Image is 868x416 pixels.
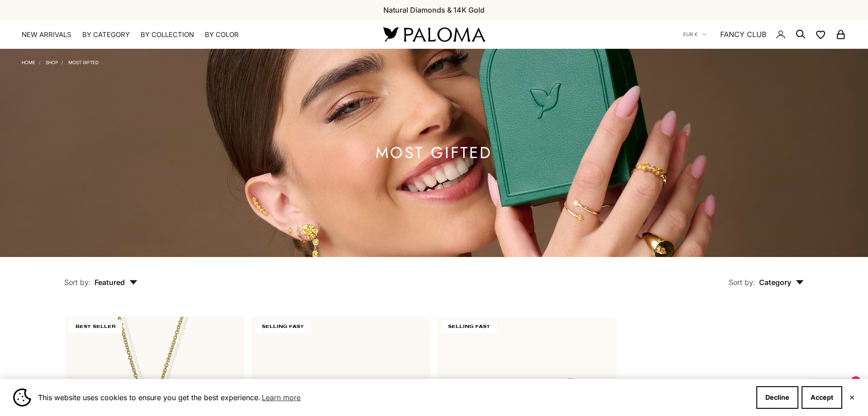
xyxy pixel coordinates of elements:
summary: By Collection [141,30,194,39]
h1: MOST GIFTED [376,147,492,159]
a: NEW ARRIVALS [22,30,71,39]
span: SELLING FAST [441,320,497,333]
summary: By Category [82,30,130,39]
button: Decline [756,386,798,409]
summary: By Color [205,30,239,39]
p: Natural Diamonds & 14K Gold [383,4,485,16]
button: Sort by: Featured [43,257,158,295]
button: Close [849,395,855,400]
button: Sort by: Category [708,257,825,295]
a: MOST GIFTED [68,60,99,65]
span: Sort by: [64,278,91,287]
button: Accept [802,386,842,409]
nav: Secondary navigation [683,20,846,49]
span: SELLING FAST [255,320,311,333]
span: EUR € [683,30,698,38]
nav: Breadcrumb [22,58,99,65]
span: Sort by: [729,278,755,287]
button: EUR € [683,30,707,38]
nav: Primary navigation [22,30,362,39]
span: Category [759,278,804,287]
a: FANCY CLUB [720,28,766,40]
a: Learn more [260,391,302,404]
a: Shop [46,60,58,65]
img: Cookie banner [13,388,31,407]
span: This website uses cookies to ensure you get the best experience. [38,391,749,404]
span: Featured [94,278,137,287]
span: BEST SELLER [69,320,122,333]
a: Home [22,60,35,65]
